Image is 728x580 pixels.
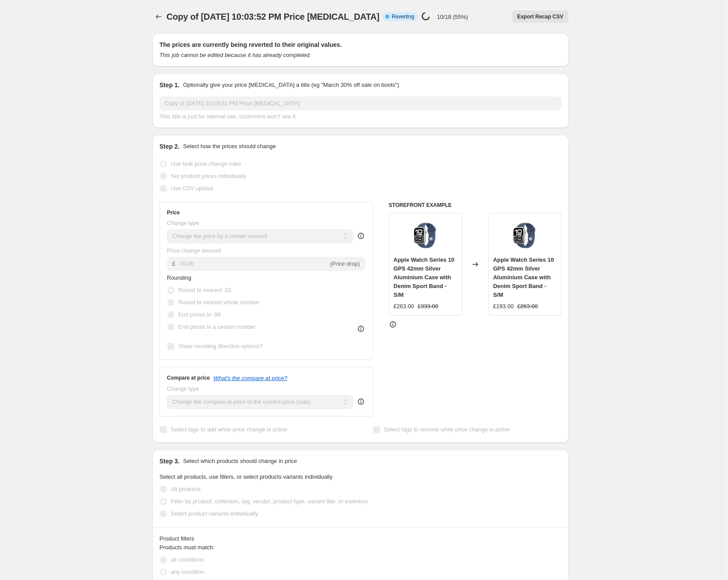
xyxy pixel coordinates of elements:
button: Export Recap CSV [512,11,569,23]
input: -10.00 [178,257,328,271]
div: help [357,397,365,406]
span: Filter by product, collection, tag, vendor, product type, variant title, or inventory [171,498,368,505]
span: Rounding [167,274,191,281]
span: Export Recap CSV [517,13,563,20]
span: Select tags to add while price change is active [171,426,287,433]
span: Apple Watch Series 10 GPS 42mm Silver Aluminium Case with Denim Sport Band - S/M [493,256,554,298]
p: 10/18 (55%) [437,14,468,20]
p: Select which products should change in price [183,457,297,466]
i: This job cannot be edited because it has already completed. [159,52,311,58]
span: Select product variants individually [171,510,258,517]
p: Select how the prices should change [183,142,276,151]
button: What's the compare at price? [213,375,287,381]
span: (Price drop) [330,260,360,267]
span: Use bulk price change rules [171,160,241,167]
span: Apple Watch Series 10 GPS 42mm Silver Aluminium Case with Denim Sport Band - S/M [393,256,454,298]
img: IMG-14853252_03f3a7cb-0380-45f7-8c0b-d13b9d6d8849_80x.jpg [507,218,542,253]
h2: Step 2. [159,142,180,151]
span: Round to nearest whole number [178,299,259,306]
span: any condition [171,569,205,575]
span: Show rounding direction options? [178,343,262,349]
span: Copy of [DATE] 10:03:52 PM Price [MEDICAL_DATA] [166,12,379,21]
h3: Price [167,209,180,216]
span: Select all products, use filters, or select products variants individually [159,473,332,480]
h2: Step 3. [159,457,180,466]
span: £ [172,260,175,267]
span: This title is just for internal use, customers won't see it [159,113,295,120]
p: Optionally give your price [MEDICAL_DATA] a title (eg "March 30% off sale on boots") [183,81,399,89]
div: help [357,231,365,240]
strike: £333.00 [417,302,438,311]
span: Change type [167,385,199,392]
h2: The prices are currently being reverted to their original values. [159,40,562,49]
span: All products [171,486,201,492]
div: £193.00 [493,302,514,311]
span: Products must match: [159,544,215,551]
input: 30% off holiday sale [159,96,562,110]
h6: STOREFRONT EXAMPLE [389,202,562,209]
img: IMG-14853252_03f3a7cb-0380-45f7-8c0b-d13b9d6d8849_80x.jpg [408,218,443,253]
button: Price change jobs [152,11,165,23]
span: Select tags to remove while price change is active [384,426,510,433]
h2: Step 1. [159,81,180,89]
div: Product filters [159,534,562,543]
span: End prices in .99 [178,311,221,318]
span: Use CSV upload [171,185,213,192]
span: Round to nearest .01 [178,287,231,293]
span: Reverting [392,13,414,20]
span: Change type [167,220,199,226]
strike: £263.00 [517,302,538,311]
span: all conditions [171,556,204,563]
span: Price change amount [167,247,221,254]
div: £263.00 [393,302,414,311]
span: Set product prices individually [171,173,246,179]
h3: Compare at price [167,374,210,381]
span: End prices in a certain number [178,324,255,330]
